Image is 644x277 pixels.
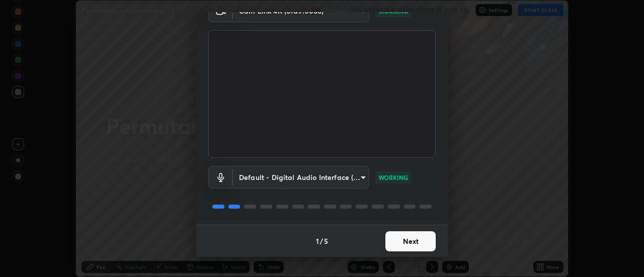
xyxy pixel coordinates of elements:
h4: / [320,236,323,246]
div: Cam Link 4K (0fd9:0066) [233,166,369,189]
p: WORKING [378,173,408,182]
h4: 1 [316,236,319,246]
button: Next [385,231,436,251]
h4: 5 [324,236,328,246]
